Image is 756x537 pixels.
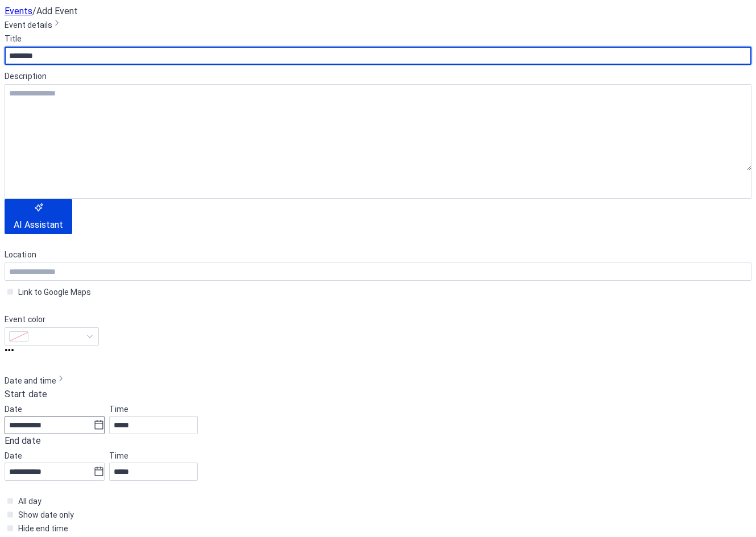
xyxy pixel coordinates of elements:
button: AI Assistant [5,199,72,234]
div: Title [5,32,749,45]
a: Events [5,6,32,16]
div: End date [5,434,41,448]
span: All day [18,494,41,508]
div: Start date [5,388,47,401]
span: Event details [5,18,52,32]
span: Time [109,449,128,463]
div: Location [5,248,749,261]
span: Date and time [5,374,56,388]
span: / Add Event [32,6,78,16]
span: Show date only [18,508,74,522]
div: Description [5,69,749,83]
span: Date [5,402,22,416]
div: Event color [5,313,97,326]
span: Link to Google Maps [18,285,91,299]
div: ••• [5,345,751,356]
span: Hide end time [18,522,68,535]
span: Date [5,449,22,463]
span: Time [109,402,128,416]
